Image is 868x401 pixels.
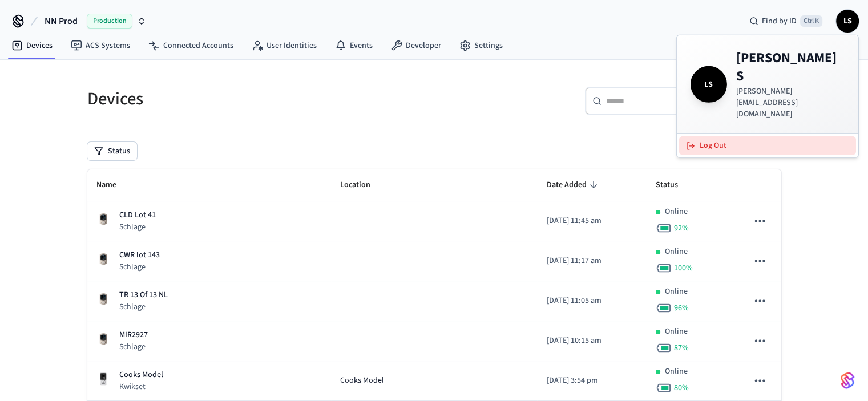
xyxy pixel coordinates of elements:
[340,255,342,267] span: -
[96,332,110,346] img: Schlage Sense Smart Deadbolt with Camelot Trim, Front
[119,329,148,341] p: MIR2927
[674,342,689,354] span: 87 %
[45,14,78,28] span: NN Prod
[340,215,342,227] span: -
[62,35,139,56] a: ACS Systems
[693,68,725,100] span: LS
[96,252,110,266] img: Schlage Sense Smart Deadbolt with Camelot Trim, Front
[96,176,131,194] span: Name
[340,176,385,194] span: Location
[836,10,859,33] button: LS
[762,15,797,27] span: Find by ID
[665,286,688,298] p: Online
[674,262,693,274] span: 100 %
[87,87,427,111] h5: Devices
[546,176,601,194] span: Date Added
[800,15,822,27] span: Ctrl K
[679,136,856,155] button: Log Out
[87,14,132,29] span: Production
[450,35,512,56] a: Settings
[96,212,110,226] img: Schlage Sense Smart Deadbolt with Camelot Trim, Front
[656,176,693,194] span: Status
[674,222,689,234] span: 92 %
[546,255,637,267] p: [DATE] 11:17 am
[119,301,168,313] p: Schlage
[119,369,163,381] p: Cooks Model
[740,11,831,31] div: Find by IDCtrl K
[2,35,62,56] a: Devices
[119,341,148,353] p: Schlage
[674,302,689,314] span: 96 %
[139,35,243,56] a: Connected Accounts
[119,289,168,301] p: TR 13 Of 13 NL
[119,249,160,261] p: CWR lot 143
[243,35,326,56] a: User Identities
[546,295,637,307] p: [DATE] 11:05 am
[382,35,450,56] a: Developer
[665,246,688,258] p: Online
[674,382,689,394] span: 80 %
[736,49,845,86] h4: [PERSON_NAME] S
[119,261,160,273] p: Schlage
[841,371,854,390] img: SeamLogoGradient.69752ec5.svg
[546,215,637,227] p: [DATE] 11:45 am
[736,86,845,120] p: [PERSON_NAME][EMAIL_ADDRESS][DOMAIN_NAME]
[340,295,342,307] span: -
[546,335,637,347] p: [DATE] 10:15 am
[665,326,688,338] p: Online
[119,209,156,221] p: CLD Lot 41
[96,292,110,306] img: Schlage Sense Smart Deadbolt with Camelot Trim, Front
[665,206,688,218] p: Online
[96,372,110,386] img: Kwikset Halo Touchscreen Wifi Enabled Smart Lock, Polished Chrome, Front
[340,335,342,347] span: -
[119,381,163,392] p: Kwikset
[546,375,637,387] p: [DATE] 3:54 pm
[665,366,688,378] p: Online
[340,375,384,387] span: Cooks Model
[119,221,156,233] p: Schlage
[87,142,137,160] button: Status
[326,35,382,56] a: Events
[837,11,858,31] span: LS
